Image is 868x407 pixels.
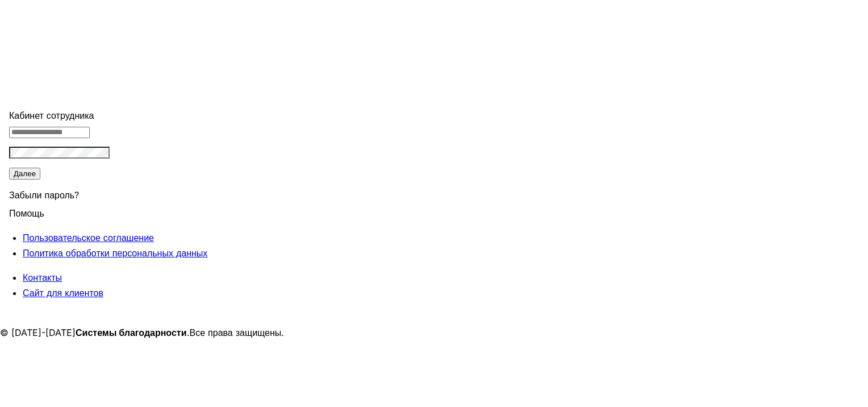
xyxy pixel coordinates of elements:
[9,181,247,206] div: Забыли пароль?
[9,201,44,219] span: Помощь
[9,168,40,180] button: Далее
[76,327,187,338] strong: Системы благодарности
[190,327,285,338] span: Все права защищены.
[23,232,154,243] a: Пользовательское соглашение
[23,272,62,283] a: Контакты
[23,287,103,298] a: Сайт для клиентов
[23,247,207,259] a: Политика обработки персональных данных
[9,108,247,123] div: Кабинет сотрудника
